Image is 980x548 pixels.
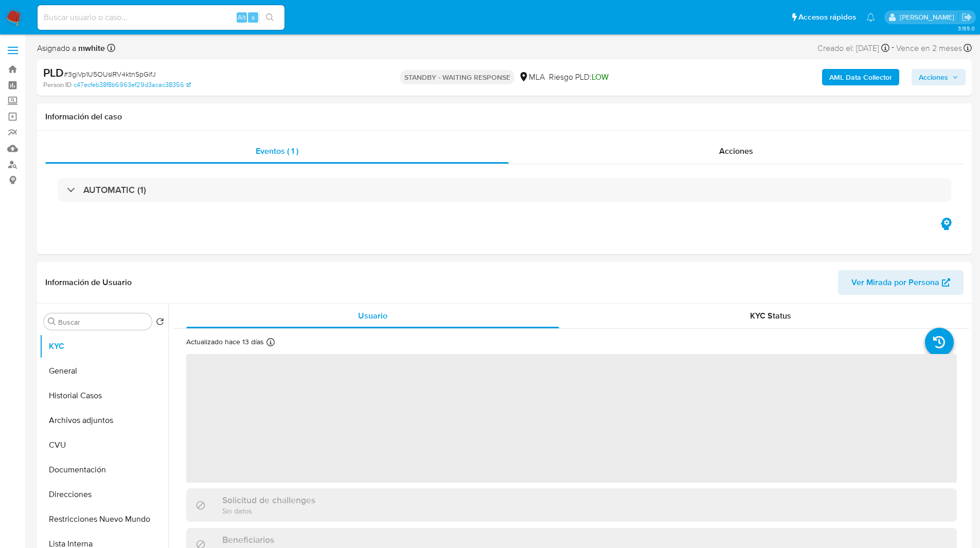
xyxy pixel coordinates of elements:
[259,10,280,25] button: search-icon
[750,310,791,322] span: KYC Status
[58,178,951,202] div: AUTOMATIC (1)
[400,70,514,84] p: STANDBY - WAITING RESPONSE
[719,145,753,157] span: Acciones
[961,12,972,23] a: Salir
[919,69,948,85] span: Acciones
[40,482,168,507] button: Direcciones
[238,12,246,22] span: Alt
[83,184,146,196] h3: AUTOMATIC (1)
[45,112,964,122] h1: Información del caso
[74,80,191,90] a: c47ecfeb38f8b6963ef29d3acac38356
[43,64,64,81] b: PLD
[817,41,889,55] div: Creado el: [DATE]
[186,354,957,483] span: ‌
[40,433,168,457] button: CVU
[256,145,298,157] span: Eventos ( 1 )
[45,277,132,288] h1: Información de Usuario
[40,334,168,359] button: KYC
[43,80,72,90] b: Person ID
[58,317,148,327] input: Buscar
[222,534,274,545] h3: Beneficiarios
[40,457,168,482] button: Documentación
[40,408,168,433] button: Archivos adjuntos
[40,383,168,408] button: Historial Casos
[40,359,168,383] button: General
[252,12,255,22] span: s
[900,12,958,22] p: matiasagustin.white@mercadolibre.com
[37,43,105,54] span: Asignado a
[76,42,105,54] b: mwhite
[866,13,875,22] a: Notificaciones
[896,43,962,54] span: Vence en 2 meses
[38,11,284,24] input: Buscar usuario o caso...
[798,12,856,23] span: Accesos rápidos
[822,69,899,85] button: AML Data Collector
[592,71,609,83] span: LOW
[222,506,315,516] p: Sin datos
[156,317,164,329] button: Volver al orden por defecto
[48,317,56,326] button: Buscar
[519,72,545,83] div: MLA
[829,69,892,85] b: AML Data Collector
[358,310,387,322] span: Usuario
[64,69,156,79] span: # 3giVp1U5OUsIRV4ktnSpGifJ
[222,494,315,506] h3: Solicitud de challenges
[892,41,894,55] span: -
[186,337,264,347] p: Actualizado hace 13 días
[40,507,168,532] button: Restricciones Nuevo Mundo
[186,488,957,522] div: Solicitud de challengesSin datos
[851,270,939,295] span: Ver Mirada por Persona
[549,72,609,83] span: Riesgo PLD:
[912,69,966,85] button: Acciones
[838,270,964,295] button: Ver Mirada por Persona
